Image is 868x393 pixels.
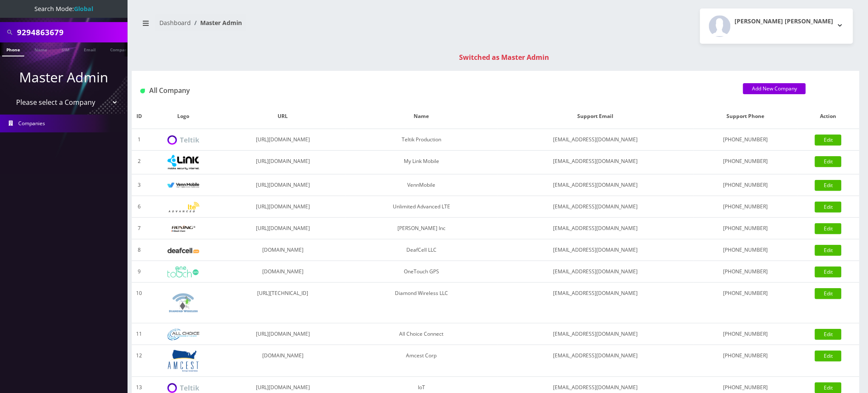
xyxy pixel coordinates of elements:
a: Edit [815,329,842,340]
td: My Link Mobile [346,151,497,174]
td: All Choice Connect [346,323,497,345]
td: 9 [132,261,146,283]
th: Logo [146,104,220,129]
td: 6 [132,196,146,218]
td: [EMAIL_ADDRESS][DOMAIN_NAME] [497,129,694,151]
td: [URL][DOMAIN_NAME] [220,151,346,174]
a: Dashboard [159,19,191,27]
strong: Global [74,5,93,13]
td: [EMAIL_ADDRESS][DOMAIN_NAME] [497,261,694,283]
td: 7 [132,218,146,239]
td: [DOMAIN_NAME] [220,261,346,283]
span: Companies [19,120,45,127]
button: [PERSON_NAME] [PERSON_NAME] [700,8,853,44]
td: [EMAIL_ADDRESS][DOMAIN_NAME] [497,151,694,174]
th: Name [346,104,497,129]
td: Unlimited Advanced LTE [346,196,497,218]
a: Edit [815,135,842,146]
a: Phone [2,42,24,56]
input: Search All Companies [17,24,125,40]
a: Edit [815,223,842,234]
td: DeafCell LLC [346,239,497,261]
li: Master Admin [191,18,242,27]
img: My Link Mobile [167,155,199,170]
img: Amcest Corp [167,349,199,372]
a: Edit [815,245,842,256]
td: Diamond Wireless LLC [346,283,497,323]
td: [EMAIL_ADDRESS][DOMAIN_NAME] [497,345,694,377]
td: [PHONE_NUMBER] [694,323,797,345]
td: 2 [132,151,146,174]
td: 12 [132,345,146,377]
img: Unlimited Advanced LTE [167,202,199,213]
a: Edit [815,156,842,167]
img: Rexing Inc [167,225,199,233]
td: [URL][DOMAIN_NAME] [220,218,346,239]
td: [URL][DOMAIN_NAME] [220,174,346,196]
img: Diamond Wireless LLC [167,287,199,319]
th: ID [132,104,146,129]
a: Edit [815,180,842,191]
nav: breadcrumb [138,14,489,38]
img: DeafCell LLC [167,248,199,253]
td: VennMobile [346,174,497,196]
img: All Company [140,89,145,93]
a: SIM [57,42,74,56]
td: [PHONE_NUMBER] [694,218,797,239]
img: OneTouch GPS [167,267,199,278]
th: Support Phone [694,104,797,129]
img: VennMobile [167,182,199,188]
td: [URL][DOMAIN_NAME] [220,196,346,218]
td: [URL][TECHNICAL_ID] [220,283,346,323]
td: [PHONE_NUMBER] [694,345,797,377]
th: Action [797,104,859,129]
td: [PHONE_NUMBER] [694,261,797,283]
td: 10 [132,283,146,323]
h2: [PERSON_NAME] [PERSON_NAME] [735,18,834,25]
div: Switched as Master Admin [140,52,868,62]
td: [PHONE_NUMBER] [694,196,797,218]
a: Add New Company [743,83,806,94]
a: Edit [815,288,842,299]
td: [EMAIL_ADDRESS][DOMAIN_NAME] [497,323,694,345]
img: All Choice Connect [167,329,199,340]
a: Edit [815,351,842,362]
a: Company [106,42,134,56]
td: [EMAIL_ADDRESS][DOMAIN_NAME] [497,283,694,323]
h1: All Company [140,87,730,95]
td: [EMAIL_ADDRESS][DOMAIN_NAME] [497,218,694,239]
td: [EMAIL_ADDRESS][DOMAIN_NAME] [497,174,694,196]
td: [PHONE_NUMBER] [694,283,797,323]
td: 11 [132,323,146,345]
a: Name [30,42,51,56]
td: [PHONE_NUMBER] [694,174,797,196]
td: 8 [132,239,146,261]
td: OneTouch GPS [346,261,497,283]
td: Amcest Corp [346,345,497,377]
td: [EMAIL_ADDRESS][DOMAIN_NAME] [497,196,694,218]
span: Search Mode: [34,5,93,13]
td: 1 [132,129,146,151]
a: Email [79,42,100,56]
td: [DOMAIN_NAME] [220,345,346,377]
img: Teltik Production [167,135,199,145]
td: [PHONE_NUMBER] [694,151,797,174]
td: [URL][DOMAIN_NAME] [220,129,346,151]
td: [EMAIL_ADDRESS][DOMAIN_NAME] [497,239,694,261]
img: IoT [167,383,199,393]
td: [PHONE_NUMBER] [694,239,797,261]
a: Edit [815,267,842,278]
td: 3 [132,174,146,196]
a: Edit [815,202,842,213]
td: [PHONE_NUMBER] [694,129,797,151]
th: URL [220,104,346,129]
td: [DOMAIN_NAME] [220,239,346,261]
td: Teltik Production [346,129,497,151]
td: [PERSON_NAME] Inc [346,218,497,239]
th: Support Email [497,104,694,129]
td: [URL][DOMAIN_NAME] [220,323,346,345]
